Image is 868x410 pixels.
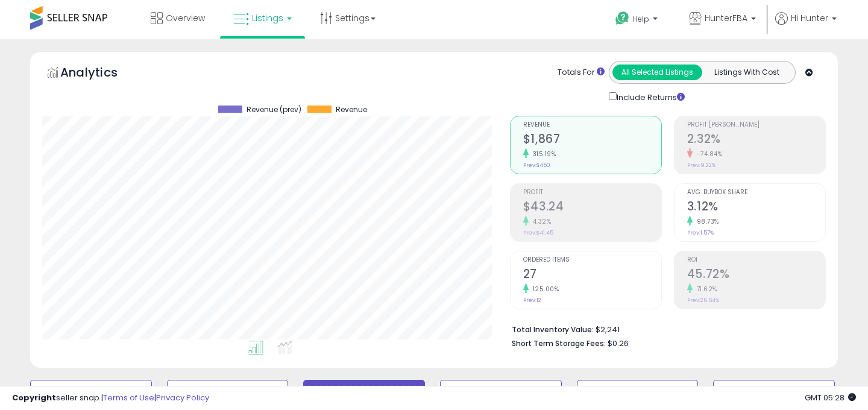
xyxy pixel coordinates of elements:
small: -74.84% [693,150,723,159]
span: Revenue (prev) [247,106,301,114]
small: Prev: $450 [523,162,550,169]
a: Help [606,2,670,39]
small: 98.73% [693,217,719,226]
h2: $43.24 [523,200,661,216]
span: Hi Hunter [791,12,828,24]
b: Total Inventory Value: [512,324,594,335]
button: Listings With Cost [702,65,791,80]
small: 4.32% [529,217,552,226]
small: Prev: 1.57% [687,229,714,236]
h2: $1,867 [523,132,661,148]
h2: 45.72% [687,267,825,283]
span: Profit [PERSON_NAME] [687,122,825,128]
h2: 3.12% [687,200,825,216]
div: Include Returns [600,90,699,104]
span: Revenue [336,106,367,114]
span: Ordered Items [523,257,661,263]
a: Hi Hunter [775,12,837,39]
span: 2025-08-14 05:28 GMT [805,392,856,403]
span: HunterFBA [705,12,747,24]
small: Prev: 26.64% [687,297,719,304]
div: seller snap | | [12,393,209,404]
i: Get Help [615,11,630,26]
small: Prev: $41.45 [523,229,553,236]
small: Prev: 9.22% [687,162,715,169]
span: ROI [687,257,825,263]
a: Terms of Use [103,392,154,403]
b: Short Term Storage Fees: [512,338,606,348]
small: 315.19% [529,150,556,159]
small: 125.00% [529,285,559,294]
span: Overview [166,12,205,24]
small: Prev: 12 [523,297,541,304]
h5: Analytics [60,64,141,84]
small: 71.62% [693,285,717,294]
span: Listings [252,12,283,24]
span: $0.26 [608,338,629,349]
div: Totals For [558,67,605,78]
li: $2,241 [512,321,817,336]
span: Avg. Buybox Share [687,189,825,196]
a: Privacy Policy [156,392,209,403]
strong: Copyright [12,392,56,403]
span: Help [633,14,649,24]
button: All Selected Listings [612,65,702,80]
span: Revenue [523,122,661,128]
h2: 27 [523,267,661,283]
span: Profit [523,189,661,196]
h2: 2.32% [687,132,825,148]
